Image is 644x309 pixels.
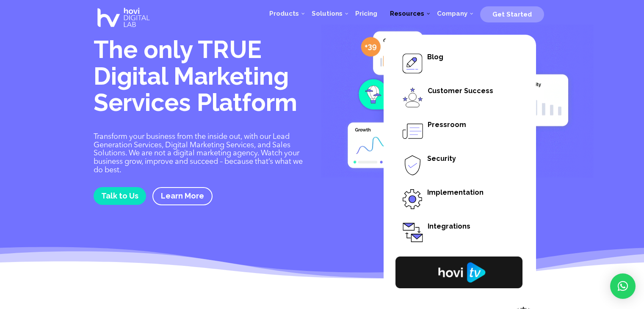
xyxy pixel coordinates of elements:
[269,10,299,17] span: Products
[428,121,466,129] span: Pressroom
[427,188,484,196] span: Implementation
[480,7,544,20] a: Get Started
[384,1,431,26] a: Resources
[437,10,467,17] span: Company
[321,25,594,178] img: Digital Marketing Services
[395,47,524,80] a: Blog
[355,10,377,17] span: Pricing
[94,36,310,120] h1: The only TRUE Digital Marketing Services Platform
[428,222,470,230] span: Integrations
[390,10,424,17] span: Resources
[94,133,310,175] p: Transform your business from the inside out, with our Lead Generation Services, Digital Marketing...
[152,187,213,205] a: Learn More
[395,182,524,216] a: Implementation
[431,1,474,26] a: Company
[395,80,524,114] a: Customer Success
[94,187,146,204] a: Talk to Us
[395,148,524,182] a: Security
[427,53,443,61] span: Blog
[492,11,532,18] span: Get Started
[263,1,305,26] a: Products
[395,216,524,250] a: Integrations
[312,10,343,17] span: Solutions
[395,114,524,148] a: Pressroom
[428,87,493,95] span: Customer Success
[305,1,349,26] a: Solutions
[427,154,456,163] span: Security
[349,1,384,26] a: Pricing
